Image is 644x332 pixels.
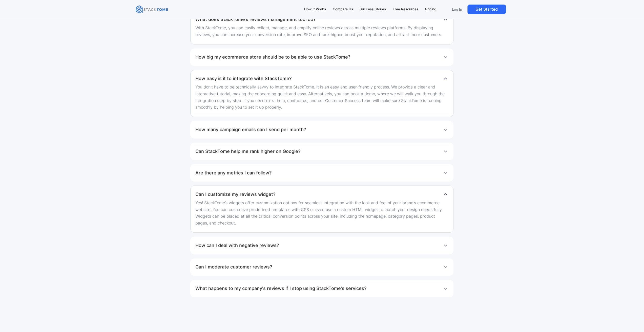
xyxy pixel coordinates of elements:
[360,7,386,12] div: Success Stories
[425,7,436,12] div: Pricing
[452,7,462,12] p: Log In
[195,168,272,178] h1: Are there any metrics I can follow?
[195,240,279,251] h1: How can I deal with negative reviews?
[195,200,449,227] p: Yes! StackTome’s widgets offer customization options for seamless integration with the look and f...
[330,4,355,15] a: Compare Us
[357,4,388,15] a: Success Stories
[195,14,316,25] h1: What does StackTome’s reviews management tool do?
[333,7,353,12] div: Compare Us
[423,4,439,15] a: Pricing
[195,25,449,38] p: With StackTome, you can easily collect, manage, and amplify online reviews across multiple review...
[390,4,421,15] a: Free Resources
[304,7,326,12] div: How It Works
[302,4,328,15] a: How It Works
[195,189,275,200] h1: Can I customize my reviews widget?
[195,262,272,272] h1: Can I moderate customer reviews?
[195,283,366,294] h1: What happens to my company's reviews if I stop using StackTome's services?
[449,5,465,14] a: Log In
[393,7,418,12] div: Free Resources
[195,52,350,62] h1: How big my ecommerce store should be to be able to use StackTome?
[195,146,300,157] h1: Can StackTome help me rank higher on Google?
[467,5,506,14] a: Get Started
